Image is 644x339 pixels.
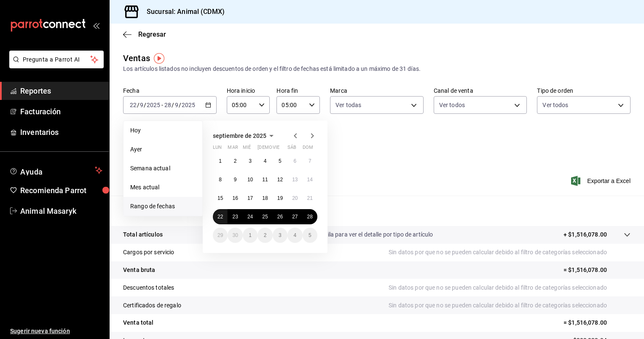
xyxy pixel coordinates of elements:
[234,158,237,164] abbr: 2 de septiembre de 2025
[262,195,268,201] abbr: 18 de septiembre de 2025
[273,228,287,243] button: 3 de octubre de 2025
[213,191,228,206] button: 15 de septiembre de 2025
[123,283,174,292] p: Descuentos totales
[130,145,196,154] span: Ayer
[287,228,302,243] button: 4 de octubre de 2025
[273,172,287,187] button: 12 de septiembre de 2025
[287,172,302,187] button: 13 de septiembre de 2025
[277,177,283,183] abbr: 12 de septiembre de 2025
[258,172,272,187] button: 11 de septiembre de 2025
[154,53,164,64] img: Tooltip marker
[123,65,631,73] div: Los artículos listados no incluyen descuentos de orden y el filtro de fechas está limitado a un m...
[123,206,631,216] p: Resumen
[228,228,242,243] button: 30 de septiembre de 2025
[258,191,272,206] button: 18 de septiembre de 2025
[258,209,272,224] button: 25 de septiembre de 2025
[164,102,172,108] input: --
[181,102,196,108] input: ----
[542,101,568,109] span: Ver todos
[20,185,102,196] span: Recomienda Parrot
[563,230,607,239] p: + $1,516,078.00
[217,232,223,238] abbr: 29 de septiembre de 2025
[276,88,320,94] label: Hora fin
[234,177,237,183] abbr: 9 de septiembre de 2025
[309,232,311,238] abbr: 5 de octubre de 2025
[140,7,225,17] h3: Sucursal: Animal (CDMX)
[247,214,253,220] abbr: 24 de septiembre de 2025
[227,88,270,94] label: Hora inicio
[303,172,317,187] button: 14 de septiembre de 2025
[213,209,228,224] button: 22 de septiembre de 2025
[292,177,298,183] abbr: 13 de septiembre de 2025
[144,102,146,108] span: /
[292,195,298,201] abbr: 20 de septiembre de 2025
[309,158,311,164] abbr: 7 de septiembre de 2025
[247,177,253,183] abbr: 10 de septiembre de 2025
[537,88,631,94] label: Tipo de orden
[123,301,181,310] p: Certificados de regalo
[228,209,242,224] button: 23 de septiembre de 2025
[287,145,296,153] abbr: sábado
[243,153,258,169] button: 3 de septiembre de 2025
[217,195,223,201] abbr: 15 de septiembre de 2025
[264,232,267,238] abbr: 2 de octubre de 2025
[307,214,313,220] abbr: 28 de septiembre de 2025
[303,209,317,224] button: 28 de septiembre de 2025
[161,102,163,108] span: -
[213,172,228,187] button: 8 de septiembre de 2025
[389,283,631,292] p: Sin datos por que no se pueden calcular debido al filtro de categorías seleccionado
[243,145,251,153] abbr: miércoles
[258,145,307,153] abbr: jueves
[277,214,283,220] abbr: 26 de septiembre de 2025
[303,145,313,153] abbr: domingo
[140,102,144,108] input: --
[130,183,196,192] span: Mes actual
[20,205,102,217] span: Animal Masaryk
[6,61,104,70] a: Pregunta a Parrot AI
[123,230,163,239] p: Total artículos
[563,318,631,327] p: = $1,516,078.00
[129,102,137,108] input: --
[219,158,222,164] abbr: 1 de septiembre de 2025
[249,232,252,238] abbr: 1 de octubre de 2025
[217,214,223,220] abbr: 22 de septiembre de 2025
[389,248,631,257] p: Sin datos por que no se pueden calcular debido al filtro de categorías seleccionado
[123,88,217,94] label: Fecha
[279,158,282,164] abbr: 5 de septiembre de 2025
[130,126,196,135] span: Hoy
[330,88,424,94] label: Marca
[146,102,161,108] input: ----
[293,158,296,164] abbr: 6 de septiembre de 2025
[303,191,317,206] button: 21 de septiembre de 2025
[287,153,302,169] button: 6 de septiembre de 2025
[130,164,196,173] span: Semana actual
[307,195,313,201] abbr: 21 de septiembre de 2025
[293,232,296,238] abbr: 4 de octubre de 2025
[213,228,228,243] button: 29 de septiembre de 2025
[93,22,99,29] button: open_drawer_menu
[243,191,258,206] button: 17 de septiembre de 2025
[273,153,287,169] button: 5 de septiembre de 2025
[130,202,196,211] span: Rango de fechas
[262,214,268,220] abbr: 25 de septiembre de 2025
[389,301,631,310] p: Sin datos por que no se pueden calcular debido al filtro de categorías seleccionado
[249,158,252,164] abbr: 3 de septiembre de 2025
[293,230,433,239] p: Da clic en la fila para ver el detalle por tipo de artículo
[213,132,266,139] span: septiembre de 2025
[123,30,166,38] button: Regresar
[262,177,268,183] abbr: 11 de septiembre de 2025
[228,145,238,153] abbr: martes
[273,209,287,224] button: 26 de septiembre de 2025
[292,214,298,220] abbr: 27 de septiembre de 2025
[243,172,258,187] button: 10 de septiembre de 2025
[264,158,267,164] abbr: 4 de septiembre de 2025
[434,88,527,94] label: Canal de venta
[9,51,104,68] button: Pregunta a Parrot AI
[335,101,361,109] span: Ver todas
[10,327,102,336] span: Sugerir nueva función
[303,153,317,169] button: 7 de septiembre de 2025
[219,177,222,183] abbr: 8 de septiembre de 2025
[287,191,302,206] button: 20 de septiembre de 2025
[123,318,153,327] p: Venta total
[279,232,282,238] abbr: 3 de octubre de 2025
